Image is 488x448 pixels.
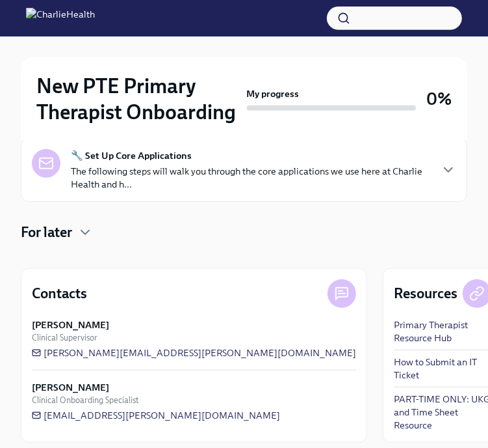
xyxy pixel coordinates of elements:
h3: 0% [426,87,452,111]
img: CharlieHealth [26,8,95,29]
a: [EMAIL_ADDRESS][PERSON_NAME][DOMAIN_NAME] [32,409,280,422]
strong: [PERSON_NAME] [32,318,109,331]
strong: 🔧 Set Up Core Applications [71,149,192,162]
span: Clinical Supervisor [32,331,97,344]
strong: [PERSON_NAME] [32,381,109,394]
a: [PERSON_NAME][EMAIL_ADDRESS][PERSON_NAME][DOMAIN_NAME] [32,346,356,359]
h4: Contacts [32,284,87,303]
h4: For later [21,223,72,242]
h2: New PTE Primary Therapist Onboarding [36,73,242,125]
h4: Resources [394,284,457,303]
p: The following steps will walk you through the core applications we use here at Charlie Health and... [71,165,430,191]
strong: My progress [247,87,300,100]
div: For later [21,223,467,242]
span: Clinical Onboarding Specialist [32,394,138,406]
